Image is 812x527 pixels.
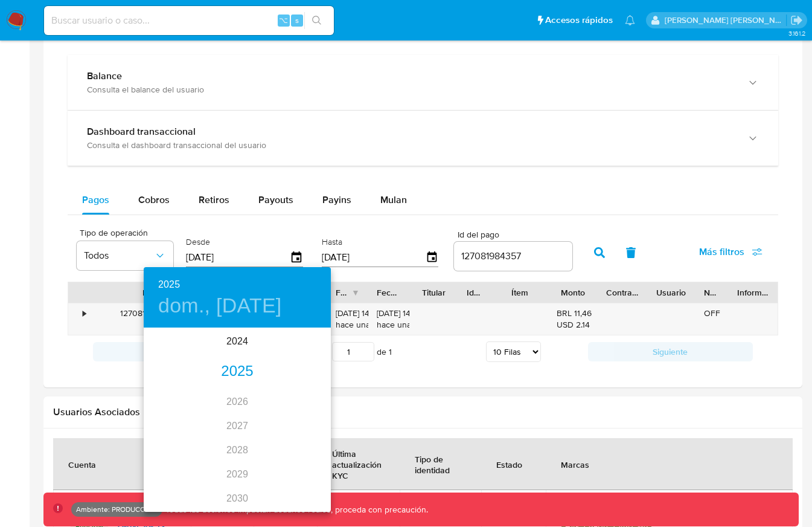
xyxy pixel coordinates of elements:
div: 2025 [144,360,331,384]
button: 2025 [158,276,180,293]
div: 2024 [144,329,331,354]
button: dom., [DATE] [158,293,282,318]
